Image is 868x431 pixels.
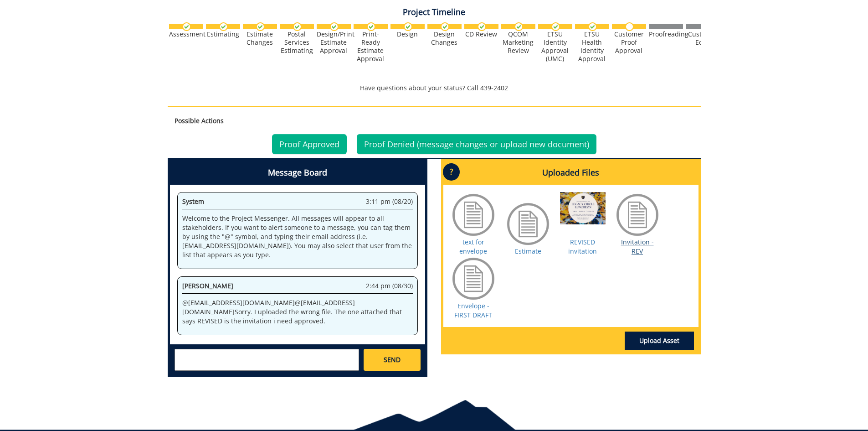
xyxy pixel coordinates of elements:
[366,197,413,206] span: 3:11 pm (08/20)
[575,30,609,63] div: ETSU Health Identity Approval
[538,30,572,63] div: ETSU Identity Approval (UMC)
[182,214,413,260] p: Welcome to the Project Messenger. All messages will appear to all stakeholders. If you want to al...
[501,30,535,55] div: QCOM Marketing Review
[625,332,694,350] a: Upload Asset
[367,22,375,31] img: checkmark
[568,238,597,255] a: REVISED invitation
[170,161,425,185] h4: Message Board
[443,163,460,181] p: ?
[357,134,596,154] a: Proof Denied (message changes or upload new document)
[243,30,277,47] div: Estimate Changes
[390,30,425,38] div: Design
[459,238,487,255] a: text for envelope
[478,22,486,31] img: checkmark
[384,355,401,364] span: SEND
[621,238,654,255] a: Invitation - REV
[280,30,314,55] div: Postal Services Estimating
[317,30,351,55] div: Design/Print Estimate Approval
[427,30,462,47] div: Design Changes
[219,22,228,31] img: checkmark
[514,22,523,31] img: checkmark
[256,22,265,31] img: checkmark
[354,30,388,63] div: Print-Ready Estimate Approval
[404,22,412,31] img: checkmark
[169,30,203,38] div: Assessment
[330,22,339,31] img: checkmark
[441,22,449,31] img: checkmark
[686,30,720,47] div: Customer Edits
[182,281,233,290] span: [PERSON_NAME]
[364,349,420,371] a: SEND
[272,134,347,154] a: Proof Approved
[588,22,597,31] img: checkmark
[182,197,204,206] span: System
[366,281,413,291] span: 2:44 pm (08/30)
[206,30,240,38] div: Estimating
[454,301,492,319] a: Envelope - FIRST DRAFT
[464,30,498,38] div: CD Review
[649,30,683,38] div: Proofreading
[551,22,560,31] img: checkmark
[168,8,701,17] h4: Project Timeline
[625,22,634,31] img: no
[182,22,191,31] img: checkmark
[612,30,646,55] div: Customer Proof Approval
[443,161,699,185] h4: Uploaded Files
[293,22,302,31] img: checkmark
[175,349,359,371] textarea: messageToSend
[515,247,541,255] a: Estimate
[175,116,224,125] strong: Possible Actions
[168,83,701,93] p: Have questions about your status? Call 439-2402
[182,298,413,326] p: @ [EMAIL_ADDRESS][DOMAIN_NAME] @ [EMAIL_ADDRESS][DOMAIN_NAME] Sorry. I uploaded the wrong file. T...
